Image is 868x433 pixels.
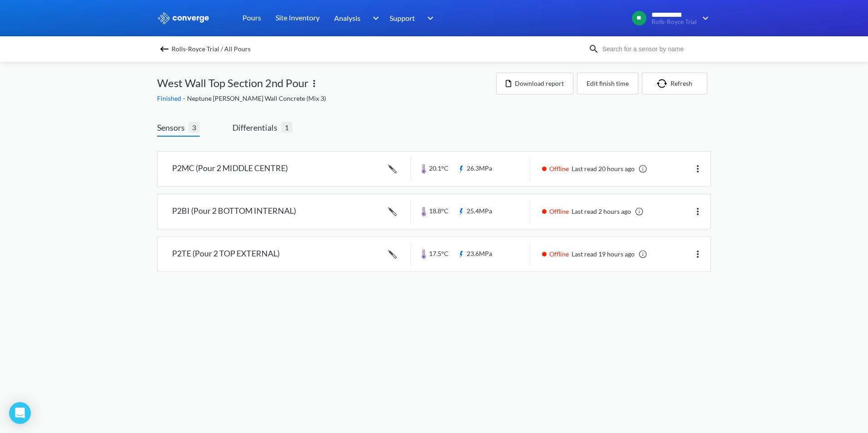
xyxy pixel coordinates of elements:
input: Search for a sensor by name [599,44,709,54]
span: 1 [281,122,292,133]
img: more.svg [692,163,703,174]
span: - [183,94,187,102]
span: Finished [157,94,183,102]
span: Analysis [334,12,360,24]
span: Rolls-Royce Trial / All Pours [172,43,251,55]
img: icon-search.svg [588,44,599,54]
span: 3 [188,122,200,133]
div: Neptune [PERSON_NAME] Wall Concrete (Mix 3) [157,93,496,103]
span: Support [390,12,415,24]
img: more.svg [309,78,320,89]
img: backspace.svg [159,44,170,54]
div: Open Intercom Messenger [9,402,31,424]
button: Edit finish time [577,73,638,94]
button: Refresh [642,73,707,94]
img: icon-file.svg [506,80,511,87]
img: downArrow.svg [421,13,436,24]
img: logo_ewhite.svg [157,12,210,24]
span: Differentials [232,121,281,134]
img: more.svg [692,249,703,260]
img: icon-refresh.svg [657,79,671,88]
button: Download report [496,73,573,94]
span: Rolls-Royce Trial [651,19,696,25]
img: downArrow.svg [367,13,381,24]
span: West Wall Top Section 2nd Pour [157,74,309,92]
img: more.svg [692,206,703,217]
img: downArrow.svg [696,13,711,24]
span: Sensors [157,121,188,134]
